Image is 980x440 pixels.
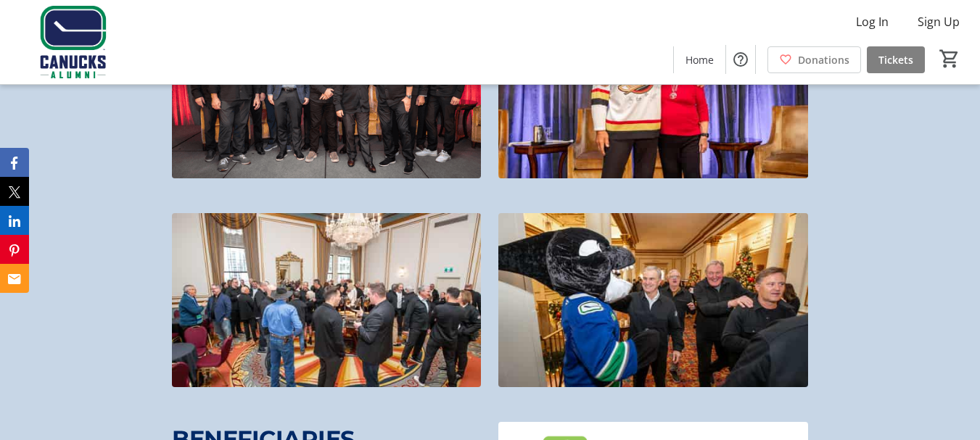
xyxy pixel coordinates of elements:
span: Home [685,52,714,67]
button: Help [726,45,755,74]
button: Cart [936,46,963,72]
a: Donations [767,46,861,73]
span: Tickets [878,52,913,67]
span: Donations [798,52,849,67]
img: undefined [498,4,807,178]
button: Log In [844,10,900,33]
img: undefined [172,213,481,387]
span: Sign Up [918,13,960,30]
span: Log In [856,13,889,30]
a: Tickets [867,46,925,73]
button: Sign Up [906,10,971,33]
a: Home [674,46,725,73]
img: undefined [498,213,807,387]
img: Vancouver Canucks Alumni Foundation's Logo [9,6,138,78]
img: undefined [172,4,481,178]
